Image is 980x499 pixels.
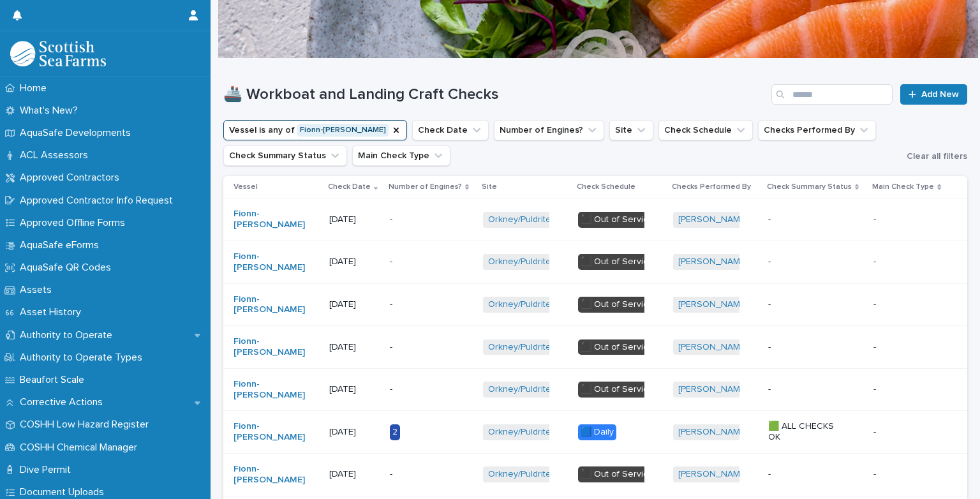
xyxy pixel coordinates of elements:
p: Approved Contractor Info Request [15,195,183,207]
div: ⬛️ Out of Service [578,254,656,270]
p: Asset History [15,306,91,318]
p: - [768,469,848,480]
div: ⬛️ Out of Service [578,212,656,228]
button: Check Schedule [658,120,753,140]
p: COSHH Low Hazard Register [15,419,159,431]
p: Site [482,180,497,194]
p: Beaufort Scale [15,374,94,386]
p: Authority to Operate Types [15,352,152,364]
p: - [873,424,879,438]
p: Home [15,82,57,94]
button: Number of Engines? [494,120,604,140]
a: Orkney/Puldrite [488,214,551,225]
p: Vessel [234,180,258,194]
p: - [390,257,470,267]
p: [DATE] [329,427,380,438]
h1: 🚢 Workboat and Landing Craft Checks [223,86,766,104]
a: Fionn-[PERSON_NAME] [234,379,313,401]
p: AquaSafe eForms [15,239,109,251]
tr: Fionn-[PERSON_NAME] [DATE]2Orkney/Puldrite 🟦 Daily[PERSON_NAME] 🟩 ALL CHECKS OK-- [223,411,967,454]
a: Fionn-[PERSON_NAME] [234,294,313,316]
a: Orkney/Puldrite [488,469,551,480]
a: Orkney/Puldrite [488,342,551,353]
a: [PERSON_NAME] [678,384,748,395]
div: ⬛️ Out of Service [578,382,656,398]
p: 🟩 ALL CHECKS OK [768,421,848,443]
button: Main Check Type [352,145,450,166]
a: Orkney/Puldrite [488,299,551,310]
p: - [873,254,879,267]
div: 🟦 Daily [578,424,616,440]
a: Orkney/Puldrite [488,257,551,267]
p: - [873,466,879,480]
p: [DATE] [329,214,380,225]
span: Clear all filters [907,152,967,161]
p: COSHH Chemical Manager [15,442,147,454]
button: Site [609,120,653,140]
p: Approved Contractors [15,172,130,184]
button: Check Summary Status [223,145,347,166]
p: AquaSafe Developments [15,127,141,139]
tr: Fionn-[PERSON_NAME] [DATE]-Orkney/Puldrite ⬛️ Out of Service[PERSON_NAME] --- [223,326,967,369]
div: ⬛️ Out of Service [578,466,656,482]
p: - [390,299,470,310]
p: Authority to Operate [15,329,122,341]
a: [PERSON_NAME] [678,214,748,225]
p: - [768,257,848,267]
p: Assets [15,284,62,296]
p: - [768,342,848,353]
a: [PERSON_NAME] [678,469,748,480]
a: Fionn-[PERSON_NAME] [234,251,313,273]
p: - [390,342,470,353]
p: Main Check Type [872,180,934,194]
a: Fionn-[PERSON_NAME] [234,209,313,230]
p: - [873,297,879,310]
p: [DATE] [329,299,380,310]
a: [PERSON_NAME] [678,342,748,353]
tr: Fionn-[PERSON_NAME] [DATE]-Orkney/Puldrite ⬛️ Out of Service[PERSON_NAME] --- [223,198,967,241]
a: [PERSON_NAME] [678,427,748,438]
p: AquaSafe QR Codes [15,262,121,274]
p: ACL Assessors [15,149,98,161]
p: Check Schedule [577,180,635,194]
a: Fionn-[PERSON_NAME] [234,464,313,486]
div: ⬛️ Out of Service [578,297,656,313]
tr: Fionn-[PERSON_NAME] [DATE]-Orkney/Puldrite ⬛️ Out of Service[PERSON_NAME] --- [223,241,967,283]
p: - [390,469,470,480]
tr: Fionn-[PERSON_NAME] [DATE]-Orkney/Puldrite ⬛️ Out of Service[PERSON_NAME] --- [223,368,967,411]
a: Fionn-[PERSON_NAME] [234,421,313,443]
p: - [390,214,470,225]
a: [PERSON_NAME] [678,257,748,267]
img: bPIBxiqnSb2ggTQWdOVV [10,41,106,66]
tr: Fionn-[PERSON_NAME] [DATE]-Orkney/Puldrite ⬛️ Out of Service[PERSON_NAME] --- [223,283,967,326]
a: Fionn-[PERSON_NAME] [234,336,313,358]
tr: Fionn-[PERSON_NAME] [DATE]-Orkney/Puldrite ⬛️ Out of Service[PERSON_NAME] --- [223,453,967,496]
p: Approved Offline Forms [15,217,135,229]
a: [PERSON_NAME] [678,299,748,310]
p: Dive Permit [15,464,81,476]
p: - [873,339,879,353]
p: - [390,384,470,395]
p: - [768,384,848,395]
p: [DATE] [329,469,380,480]
p: Document Uploads [15,486,114,498]
p: [DATE] [329,257,380,267]
p: Corrective Actions [15,396,113,408]
button: Vessel [223,120,407,140]
button: Clear all filters [902,147,967,166]
p: What's New? [15,105,88,117]
span: Add New [921,90,959,99]
p: Check Summary Status [767,180,852,194]
p: - [873,212,879,225]
input: Search [771,84,893,105]
div: 2 [390,424,400,440]
p: - [768,299,848,310]
div: ⬛️ Out of Service [578,339,656,355]
button: Checks Performed By [758,120,876,140]
p: Check Date [328,180,371,194]
p: [DATE] [329,384,380,395]
p: [DATE] [329,342,380,353]
p: - [768,214,848,225]
p: Number of Engines? [389,180,462,194]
